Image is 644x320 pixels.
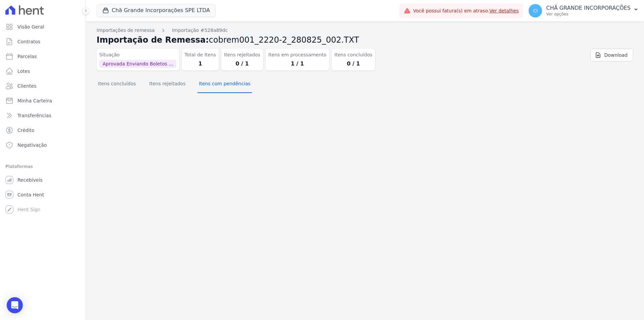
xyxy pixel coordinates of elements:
span: Recebíveis [17,177,43,183]
a: Clientes [3,79,83,93]
a: Contratos [3,35,83,48]
a: Lotes [3,64,83,78]
span: Negativação [17,142,47,148]
a: Visão Geral [3,20,83,34]
dt: Itens rejeitados [224,51,260,58]
span: Crédito [17,127,35,134]
span: Visão Geral [17,24,44,30]
span: Transferências [17,112,51,119]
a: Negativação [3,138,83,152]
p: Ver opções [546,11,631,17]
span: Parcelas [17,53,37,60]
button: Itens concluídos [97,76,137,93]
a: Importação #528a89dc [172,27,228,34]
div: Open Intercom Messenger [7,297,23,313]
a: Download [590,49,633,61]
a: Conta Hent [3,188,83,201]
dd: 0 / 1 [334,60,372,68]
span: Lotes [17,68,30,75]
a: Minha Carteira [3,94,83,107]
button: CI CHÃ GRANDE INCORPORAÇÕES Ver opções [523,1,644,20]
span: Você possui fatura(s) em atraso. [413,7,519,14]
button: Chã Grande Incorporações SPE LTDA [97,4,216,17]
h2: Importação de Remessa: [97,34,633,46]
span: Conta Hent [17,191,44,198]
button: Itens com pendências [198,76,252,93]
a: Crédito [3,124,83,137]
dd: 1 [184,60,216,68]
p: CHÃ GRANDE INCORPORAÇÕES [546,5,631,11]
span: cobrem001_2220-2_280825_002.TXT [209,35,359,45]
dt: Total de Itens [184,51,216,58]
button: Itens rejeitados [148,76,187,93]
span: Contratos [17,38,40,45]
div: Plataformas [5,163,80,171]
dt: Itens em processamento [268,51,326,58]
span: Aprovada Enviando Boletos ... [99,60,176,68]
a: Ver detalhes [489,8,519,13]
a: Parcelas [3,50,83,63]
nav: Breadcrumb [97,27,633,34]
dt: Itens concluídos [334,51,372,58]
dt: Situação [99,51,176,58]
dd: 0 / 1 [224,60,260,68]
a: Recebíveis [3,173,83,187]
a: Importações de remessa [97,27,155,34]
a: Transferências [3,109,83,122]
dd: 1 / 1 [268,60,326,68]
span: Minha Carteira [17,97,52,104]
span: Clientes [17,83,36,89]
span: CI [533,8,538,13]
